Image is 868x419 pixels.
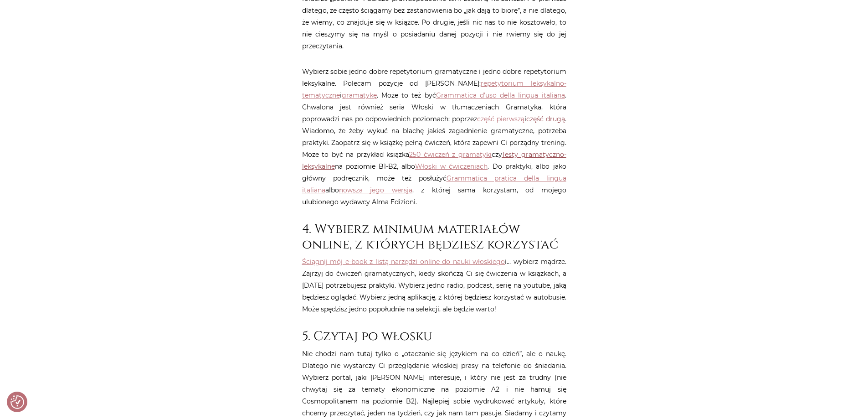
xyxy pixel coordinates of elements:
a: Ściągnij mój e-book z listą narzędzi online do nauki włoskiego [302,258,505,266]
button: Preferencje co do zgód [10,395,24,409]
a: nowsza jego wersja [339,186,412,194]
a: Grammatica d’uso della lingua italiana [436,91,565,99]
p: Wybierz sobie jedno dobre repetytorium gramatyczne i jedno dobre repetytorium leksykalne. Polecam... [302,66,566,208]
a: Włoski w ćwiczeniach [415,162,488,171]
a: część drugą [526,115,565,123]
a: część pierwszą [477,115,524,123]
img: Revisit consent button [10,395,24,409]
a: gramatykę [342,91,377,99]
a: 250 ćwiczeń z gramatyki [409,150,492,159]
p: i… wybierz mądrze. Zajrzyj do ćwiczeń gramatycznych, kiedy skończą Ci się ćwiczenia w książkach, ... [302,256,566,315]
h2: 5. Czytaj po włosku [302,329,566,344]
h2: 4. Wybierz minimum materiałów online, z których będziesz korzystać [302,222,566,252]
